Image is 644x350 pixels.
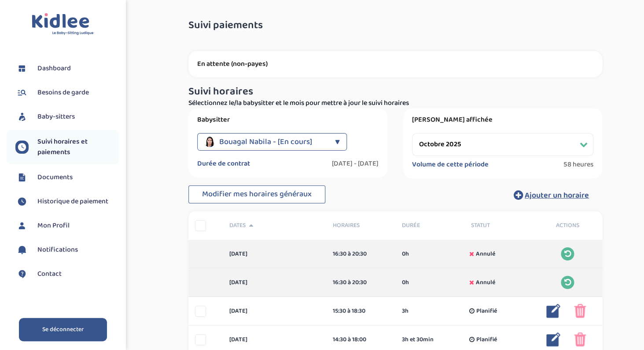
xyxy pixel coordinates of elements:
[15,137,119,158] a: Suivi horaires et paiements
[15,62,119,75] a: Dashboard
[333,335,389,344] div: 14:30 à 18:00
[15,171,119,184] a: Documents
[188,98,602,108] p: Sélectionnez le/la babysitter et le mois pour mettre à jour le suivi horaires
[37,220,70,231] span: Mon Profil
[332,159,379,168] label: [DATE] - [DATE]
[333,307,389,316] div: 15:30 à 18:30
[223,335,326,344] div: [DATE]
[15,141,29,154] img: suivihoraire.svg
[574,304,586,318] img: poubelle_rose.png
[475,249,495,259] span: Annulé
[204,137,215,147] img: avatar_bouagal-nabila_2025_02_17_14_12_53.png
[475,278,495,287] span: Annulé
[37,196,108,207] span: Historique de paiement
[219,133,312,151] span: Bouagal Nabila - [En cours]
[476,307,497,316] span: Planifié
[525,189,589,202] span: Ajouter un horaire
[402,278,409,287] span: 0h
[223,221,326,230] div: Dates
[32,13,94,36] img: logo.svg
[37,245,78,255] span: Notifications
[546,332,560,346] img: modifier_bleu.png
[37,172,73,183] span: Documents
[197,159,250,168] label: Durée de contrat
[15,110,119,123] a: Baby-sitters
[188,185,325,204] button: Modifier mes horaires généraux
[37,87,89,98] span: Besoins de garde
[333,278,389,287] div: 16:30 à 20:30
[15,62,29,75] img: dashboard.svg
[395,221,464,230] div: Durée
[402,335,434,344] span: 3h et 30min
[533,221,602,230] div: Actions
[223,249,326,259] div: [DATE]
[197,115,379,124] label: Babysitter
[412,115,593,124] label: [PERSON_NAME] affichée
[333,221,389,230] span: Horaires
[197,60,593,69] p: En attente (non-payes)
[335,133,340,151] div: ▼
[402,307,408,316] span: 3h
[333,249,389,259] div: 16:30 à 20:30
[15,243,119,256] a: Notifications
[15,267,119,281] a: Contact
[574,332,586,346] img: poubelle_rose.png
[15,243,29,256] img: notification.svg
[500,185,602,205] button: Ajouter un horaire
[15,219,119,232] a: Mon Profil
[15,86,29,99] img: besoin.svg
[15,110,29,123] img: babysitters.svg
[563,160,593,169] span: 58 heures
[15,171,29,184] img: documents.svg
[15,219,29,232] img: profil.svg
[223,307,326,316] div: [DATE]
[402,249,409,259] span: 0h
[37,63,71,74] span: Dashboard
[223,278,326,287] div: [DATE]
[464,221,533,230] div: Statut
[412,160,489,169] label: Volume de cette période
[202,188,312,200] span: Modifier mes horaires généraux
[37,269,62,279] span: Contact
[188,86,602,97] h3: Suivi horaires
[546,304,560,318] img: modifier_bleu.png
[476,335,497,344] span: Planifié
[15,195,29,208] img: suivihoraire.svg
[19,318,107,341] a: Se déconnecter
[37,112,75,122] span: Baby-sitters
[15,267,29,281] img: contact.svg
[37,137,119,158] span: Suivi horaires et paiements
[188,20,263,31] span: Suivi paiements
[15,86,119,99] a: Besoins de garde
[15,195,119,208] a: Historique de paiement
